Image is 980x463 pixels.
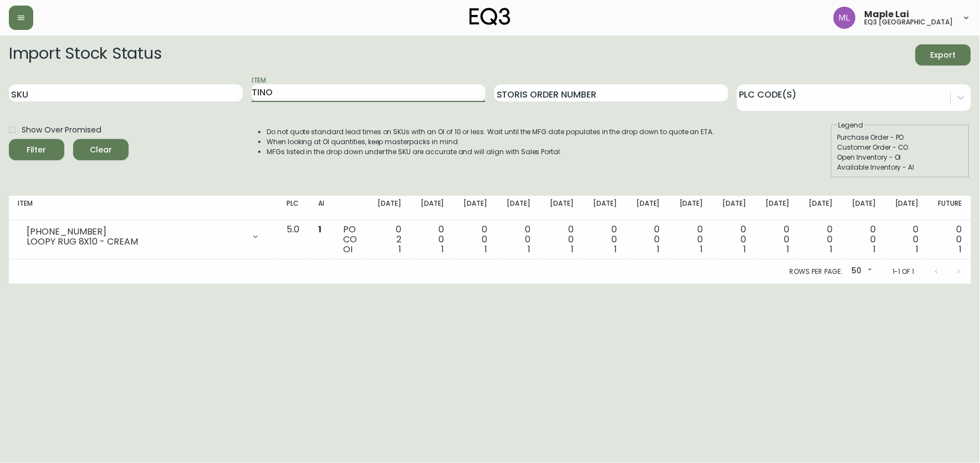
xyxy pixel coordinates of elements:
[892,267,915,277] p: 1-1 of 1
[873,243,876,256] span: 1
[82,143,120,157] span: Clear
[376,225,401,255] div: 0 2
[850,225,876,255] div: 0 0
[540,196,583,220] th: [DATE]
[916,44,971,65] button: Export
[309,196,334,220] th: AI
[744,243,747,256] span: 1
[571,243,574,256] span: 1
[73,139,129,160] button: Clear
[635,225,660,255] div: 0 0
[808,225,833,255] div: 0 0
[838,152,964,162] div: Open Inventory - OI
[657,243,660,256] span: 1
[267,127,714,137] li: Do not quote standard lead times on SKUs with an OI of 10 or less. Wait until the MFG date popula...
[27,237,244,247] div: LOOPY RUG 8X10 - CREAM
[841,196,885,220] th: [DATE]
[278,196,309,220] th: PLC
[469,8,511,26] img: logo
[764,225,790,255] div: 0 0
[894,225,919,255] div: 0 0
[9,139,64,160] button: Filter
[678,225,703,255] div: 0 0
[669,196,712,220] th: [DATE]
[799,196,842,220] th: [DATE]
[419,225,445,255] div: 0 0
[885,196,928,220] th: [DATE]
[756,196,799,220] th: [DATE]
[614,243,617,256] span: 1
[27,227,244,237] div: [PHONE_NUMBER]
[497,196,540,220] th: [DATE]
[838,143,964,152] div: Customer Order - CO
[838,120,865,130] legend: Legend
[865,10,910,19] span: Maple Lai
[267,147,714,157] li: MFGs listed in the drop down under the SKU are accurate and will align with Sales Portal.
[9,196,278,220] th: Item
[834,7,856,29] img: 61e28cffcf8cc9f4e300d877dd684943
[318,223,321,236] span: 1
[22,124,101,136] span: Show Over Promised
[9,44,161,65] h2: Import Stock Status
[506,225,531,255] div: 0 0
[442,243,445,256] span: 1
[591,225,617,255] div: 0 0
[278,220,309,260] td: 5.0
[865,19,953,26] h5: eq3 [GEOGRAPHIC_DATA]
[838,162,964,172] div: Available Inventory - AI
[712,196,756,220] th: [DATE]
[830,243,833,256] span: 1
[916,243,919,256] span: 1
[790,267,843,277] p: Rows per page:
[928,196,971,220] th: Future
[583,196,626,220] th: [DATE]
[925,48,962,62] span: Export
[343,225,358,255] div: PO CO
[367,196,410,220] th: [DATE]
[453,196,497,220] th: [DATE]
[626,196,669,220] th: [DATE]
[267,137,714,147] li: When looking at OI quantities, keep masterpacks in mind.
[701,243,703,256] span: 1
[343,243,353,256] span: OI
[18,225,269,249] div: [PHONE_NUMBER]LOOPY RUG 8X10 - CREAM
[485,243,488,256] span: 1
[462,225,488,255] div: 0 0
[787,243,790,256] span: 1
[410,196,453,220] th: [DATE]
[549,225,574,255] div: 0 0
[528,243,531,256] span: 1
[721,225,747,255] div: 0 0
[937,225,962,255] div: 0 0
[959,243,962,256] span: 1
[838,133,964,143] div: Purchase Order - PO
[847,262,875,281] div: 50
[399,243,401,256] span: 1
